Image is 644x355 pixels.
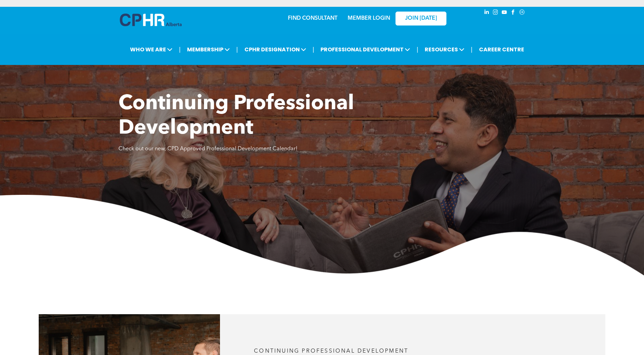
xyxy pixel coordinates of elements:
[254,349,408,354] span: CONTINUING PROFESSIONAL DEVELOPMENT
[179,43,181,56] li: |
[423,43,466,56] span: RESOURCES
[236,43,238,56] li: |
[518,9,526,18] a: Social network
[417,43,418,56] li: |
[288,16,337,21] a: FIND CONSULTANT
[118,146,297,152] span: Check out our new, CPD Approved Professional Development Calendar!
[128,43,174,56] span: WHO WE ARE
[510,9,517,18] a: facebook
[120,14,182,26] img: A blue and white logo for cp alberta
[405,15,437,22] span: JOIN [DATE]
[483,9,491,18] a: linkedin
[501,9,508,18] a: youtube
[492,9,499,18] a: instagram
[471,43,473,56] li: |
[318,43,412,56] span: PROFESSIONAL DEVELOPMENT
[185,43,232,56] span: MEMBERSHIP
[348,16,390,21] a: MEMBER LOGIN
[313,43,314,56] li: |
[477,43,526,56] a: CAREER CENTRE
[242,43,308,56] span: CPHR DESIGNATION
[395,12,446,26] a: JOIN [DATE]
[118,94,354,139] span: Continuing Professional Development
